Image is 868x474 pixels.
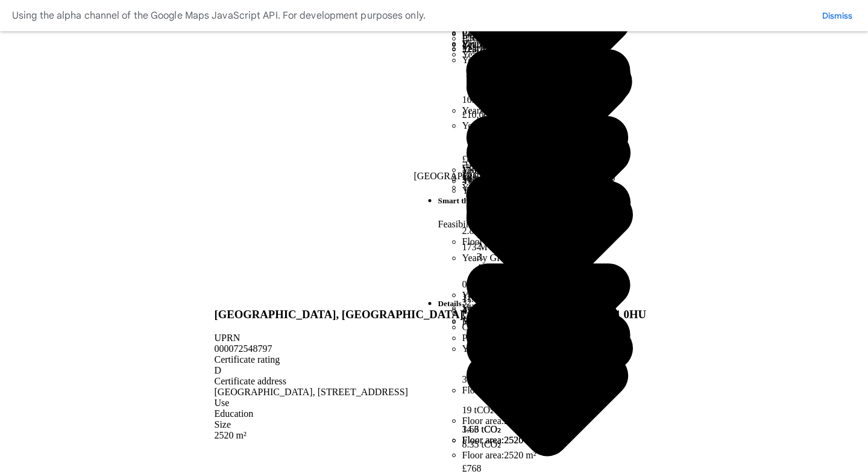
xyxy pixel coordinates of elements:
li: Yearly energy use change: [462,43,635,175]
div: Certificate address [215,376,646,387]
span: 32.3 tCO₂ [462,286,635,307]
h3: [GEOGRAPHIC_DATA], [GEOGRAPHIC_DATA], [GEOGRAPHIC_DATA], LS11 0HU [215,308,646,321]
div: 2520 m² [215,430,646,441]
li: Yearly GHG change: [462,176,635,308]
button: Dismiss [819,10,856,22]
div: Size [215,419,646,430]
div: Certificate rating [215,354,646,365]
div: [GEOGRAPHIC_DATA], [STREET_ADDRESS] [215,387,646,398]
div: Using the alpha channel of the Google Maps JavaScript API. For development purposes only. [12,7,426,24]
div: Education [215,408,646,419]
div: 000072548797 [215,343,646,354]
div: Use [215,398,646,408]
div: D [215,365,646,376]
div: UPRN [215,333,646,343]
span: -£9,055 [462,22,635,43]
span: £768 [462,452,633,473]
span: 156 MWh, 46.6% [462,154,635,175]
